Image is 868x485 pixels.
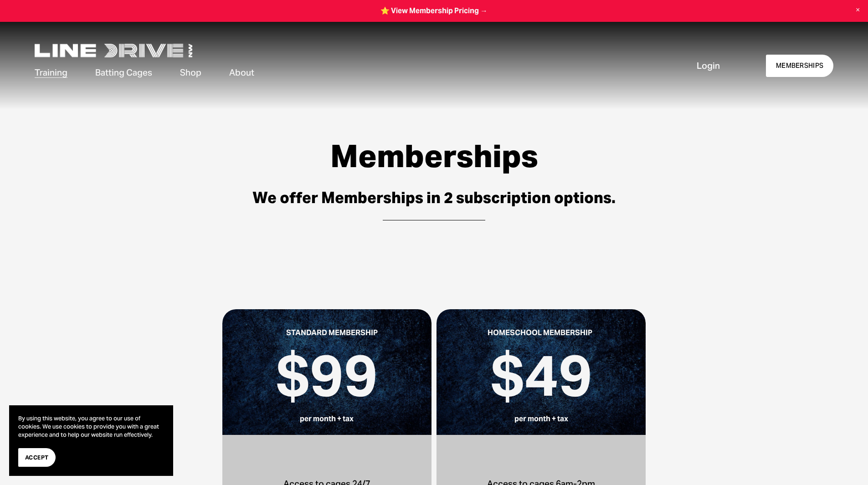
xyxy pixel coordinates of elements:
[95,66,152,80] a: folder dropdown
[180,66,201,80] a: Shop
[490,338,593,412] strong: $49
[18,448,56,467] button: Accept
[229,66,254,80] a: folder dropdown
[169,189,699,208] h3: We offer Memberships in 2 subscription options.
[9,405,173,476] section: Cookie banner
[35,66,67,80] a: folder dropdown
[169,138,699,174] h1: Memberships
[300,414,354,424] strong: per month + tax
[276,338,378,412] strong: $99
[488,328,592,337] strong: HOMESCHOOL MEMBERSHIP
[95,66,152,79] span: Batting Cages
[35,66,67,79] span: Training
[18,414,164,439] p: By using this website, you agree to our use of cookies. We use cookies to provide you with a grea...
[766,55,833,77] a: MEMBERSHIPS
[697,60,720,72] a: Login
[35,44,192,57] img: LineDrive NorthWest
[514,414,568,424] strong: per month + tax
[229,66,254,79] span: About
[25,453,49,462] span: Accept
[286,328,378,337] strong: STANDARD MEMBERSHIP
